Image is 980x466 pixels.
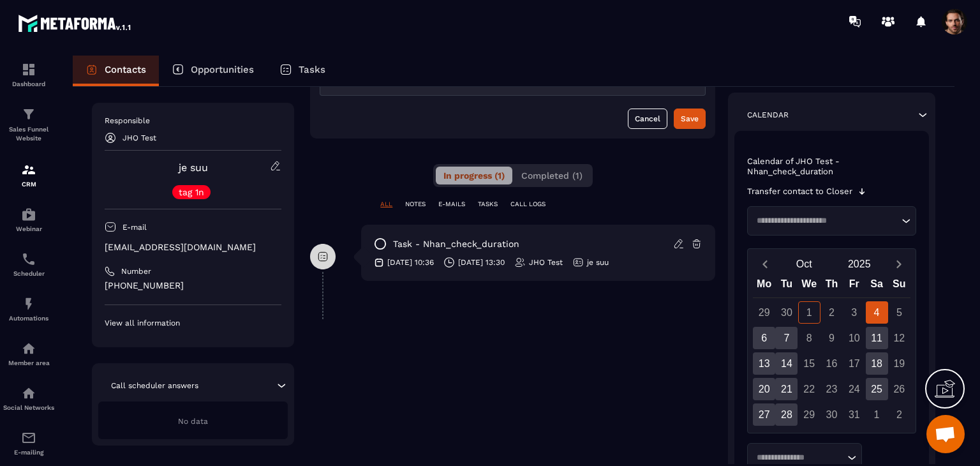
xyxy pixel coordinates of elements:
[105,64,146,75] p: Contacts
[387,257,434,267] p: [DATE] 10:36
[820,301,843,324] div: 2
[521,170,583,181] span: Completed (1)
[3,97,54,153] a: formationformationSales Funnel Website
[105,318,281,328] p: View all information
[3,421,54,465] a: emailemailE-mailing
[775,403,798,426] div: 28
[843,403,865,426] div: 31
[73,56,159,86] a: Contacts
[21,207,36,222] img: automations
[191,64,254,75] p: Opportunities
[21,296,36,312] img: automations
[753,301,775,324] div: 29
[747,206,916,236] div: Search for option
[159,56,267,86] a: Opportunities
[122,133,156,142] p: JHO Test
[798,327,820,349] div: 8
[105,280,281,292] p: [PHONE_NUMBER]
[776,253,832,275] button: Open months overlay
[843,352,865,375] div: 17
[3,153,54,197] a: formationformationCRM
[443,170,505,181] span: In progress (1)
[820,378,843,400] div: 23
[393,238,519,250] p: task - Nhan_check_duration
[3,359,54,366] p: Member area
[21,107,36,122] img: formation
[866,378,888,400] div: 25
[267,56,338,86] a: Tasks
[775,378,798,400] div: 21
[674,109,706,129] button: Save
[753,275,910,426] div: Calendar wrapper
[888,378,910,400] div: 26
[775,327,798,349] div: 7
[747,186,852,197] p: Transfer contact to Closer
[775,275,798,297] div: Tu
[628,109,667,129] button: Cancel
[753,403,775,426] div: 27
[3,80,54,87] p: Dashboard
[775,301,798,324] div: 30
[3,181,54,188] p: CRM
[866,327,888,349] div: 11
[3,225,54,232] p: Webinar
[514,167,590,184] button: Completed (1)
[3,287,54,331] a: automationsautomationsAutomations
[18,11,133,34] img: logo
[888,352,910,375] div: 19
[866,403,888,426] div: 1
[753,352,775,375] div: 13
[587,257,609,267] p: je suu
[529,257,563,267] p: JHO Test
[926,415,965,453] div: Mở cuộc trò chuyện
[3,125,54,143] p: Sales Funnel Website
[820,275,843,297] div: Th
[179,188,204,197] p: tag 1n
[178,417,208,426] span: No data
[775,352,798,375] div: 14
[843,327,865,349] div: 10
[843,378,865,400] div: 24
[436,167,512,184] button: In progress (1)
[380,200,392,209] p: ALL
[752,451,844,464] input: Search for option
[820,403,843,426] div: 30
[747,156,916,177] p: Calendar of JHO Test - Nhan_check_duration
[21,62,36,77] img: formation
[753,275,775,297] div: Mo
[798,301,820,324] div: 1
[747,110,789,120] p: Calendar
[21,162,36,177] img: formation
[888,403,910,426] div: 2
[798,275,820,297] div: We
[105,241,281,253] p: [EMAIL_ADDRESS][DOMAIN_NAME]
[820,327,843,349] div: 9
[21,252,36,267] img: scheduler
[866,352,888,375] div: 18
[478,200,498,209] p: TASKS
[753,327,775,349] div: 6
[887,255,910,273] button: Next month
[3,197,54,242] a: automationsautomationsWebinar
[888,327,910,349] div: 12
[21,341,36,356] img: automations
[121,266,151,276] p: Number
[752,214,898,227] input: Search for option
[865,275,887,297] div: Sa
[405,200,426,209] p: NOTES
[3,52,54,97] a: formationformationDashboard
[798,403,820,426] div: 29
[681,112,699,125] div: Save
[753,301,910,426] div: Calendar days
[21,430,36,446] img: email
[798,378,820,400] div: 22
[3,270,54,277] p: Scheduler
[458,257,505,267] p: [DATE] 13:30
[753,378,775,400] div: 20
[888,301,910,324] div: 5
[3,449,54,456] p: E-mailing
[299,64,325,75] p: Tasks
[179,162,208,174] a: je suu
[21,386,36,401] img: social-network
[122,222,147,232] p: E-mail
